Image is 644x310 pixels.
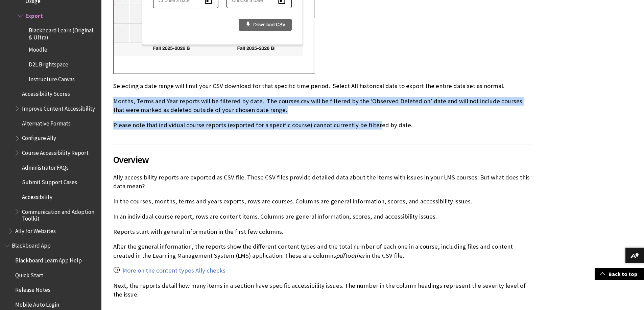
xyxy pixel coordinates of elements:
span: Mobile Auto Login [15,299,59,308]
span: Improve Content Accessibility [22,103,95,112]
span: Submit Support Cases [22,177,77,186]
span: Ally for Websites [15,225,56,234]
p: Reports start with general information in the first few columns. [113,227,532,236]
a: More on the content types Ally checks [122,266,225,275]
span: Blackboard Learn App Help [15,255,82,264]
span: Quick Start [15,270,43,279]
p: Next, the reports detail how many items in a section have specific accessibility issues. The numb... [113,281,532,299]
a: Back to top [595,268,644,280]
span: Release Notes [15,284,50,293]
span: Administrator FAQs [22,162,69,171]
p: After the general information, the reports show the different content types and the total number ... [113,242,532,260]
p: Months, Terms and Year reports will be filtered by date. The courses.csv will be filtered by the ... [113,97,532,114]
span: Export [25,10,43,19]
span: Accessibility [22,191,52,200]
span: Alternative Formats [22,118,71,127]
span: Communication and Adoption Toolkit [22,206,97,222]
span: Overview [113,152,532,167]
span: Course Accessibility Report [22,147,89,156]
p: Ally accessibility reports are exported as CSV file. These CSV files provide detailed data about ... [113,173,532,191]
p: In the courses, months, terms and years exports, rows are courses. Columns are general informatio... [113,197,532,206]
span: D2L Brightspace [29,59,68,68]
span: Configure Ally [22,133,56,142]
span: Accessibility Scores [22,88,70,97]
span: Instructure Canvas [29,74,75,83]
span: other [351,252,365,259]
span: Moodle [29,44,47,53]
p: Please note that individual course reports (exported for a specific course) cannot currently be f... [113,121,532,130]
p: In an individual course report, rows are content items. Columns are general information, scores, ... [113,212,532,221]
p: Selecting a date range will limit your CSV download for that specific time period. Select All his... [113,82,532,90]
span: Blackboard App [12,240,51,249]
span: pdf [336,252,344,259]
span: Blackboard Learn (Original & Ultra) [29,25,97,41]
